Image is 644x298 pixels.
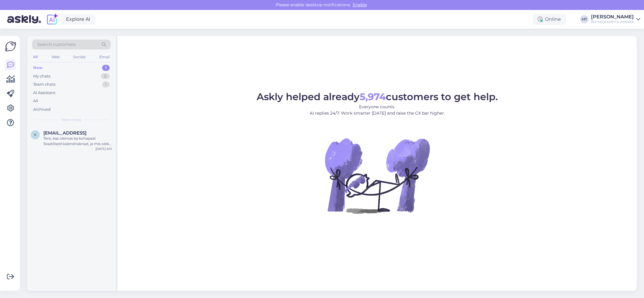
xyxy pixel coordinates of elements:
div: My chats [33,73,50,79]
div: Socials [72,53,87,61]
span: Search customers [37,41,76,48]
div: 1 [102,65,110,71]
p: Everyone counts. AI replies 24/7. Work smarter [DATE] and raise the CX bar higher. [257,104,498,116]
div: MT [580,15,589,24]
div: All [32,53,39,61]
div: Web [50,53,61,61]
div: Team chats [33,81,55,87]
div: [PERSON_NAME] [591,14,634,19]
span: Enable [351,2,369,8]
a: [PERSON_NAME]Büroomaailm's website [591,14,640,24]
span: K [34,132,37,137]
div: 1 [102,81,110,87]
img: No Chat active [323,121,431,230]
div: All [33,98,38,104]
div: 0 [101,73,110,79]
span: Krissikene@gmail.vom [43,130,86,136]
span: Askly helped already customers to get help. [257,91,498,103]
span: New chats [62,117,81,122]
div: Archived [33,106,51,113]
a: Explore AI [61,14,95,24]
div: [DATE] 6:51 [95,147,112,151]
b: 5,974 [360,91,386,103]
div: Online [533,14,566,25]
img: Askly Logo [5,41,16,52]
div: New [33,65,42,71]
div: Büroomaailm's website [591,19,634,24]
img: explore-ai [46,13,58,26]
div: Tere, kas olemas ka kohapeal Staatilised kalendriaknad, ja mis oleks nende maksumus? [43,136,112,147]
div: Email [98,53,111,61]
div: AI Assistant [33,90,55,96]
